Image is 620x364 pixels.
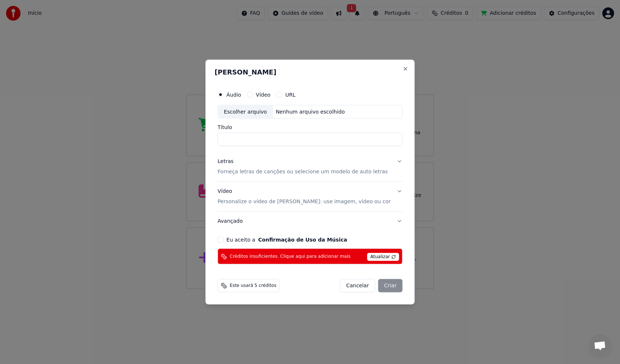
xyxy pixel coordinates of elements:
span: Créditos insuficientes. Clique aqui para adicionar mais [230,253,351,259]
div: Letras [218,158,234,165]
button: Avançado [218,212,403,231]
button: VídeoPersonalize o vídeo de [PERSON_NAME]: use imagem, vídeo ou cor [218,182,403,211]
label: URL [285,92,296,97]
span: Este usará 5 créditos [230,283,276,289]
p: Forneça letras de canções ou selecione um modelo de auto letras [218,168,388,176]
span: Atualizar [367,253,399,261]
label: Eu aceito a [227,237,347,242]
button: LetrasForneça letras de canções ou selecione um modelo de auto letras [218,152,403,181]
button: Cancelar [340,279,375,292]
label: Título [218,125,403,130]
p: Personalize o vídeo de [PERSON_NAME]: use imagem, vídeo ou cor [218,198,391,205]
div: Nenhum arquivo escolhido [273,108,348,115]
label: Áudio [227,92,241,97]
button: Eu aceito a [258,237,347,242]
div: Vídeo [218,188,391,205]
h2: [PERSON_NAME] [215,69,406,75]
div: Escolher arquivo [218,105,273,118]
label: Vídeo [256,92,271,97]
